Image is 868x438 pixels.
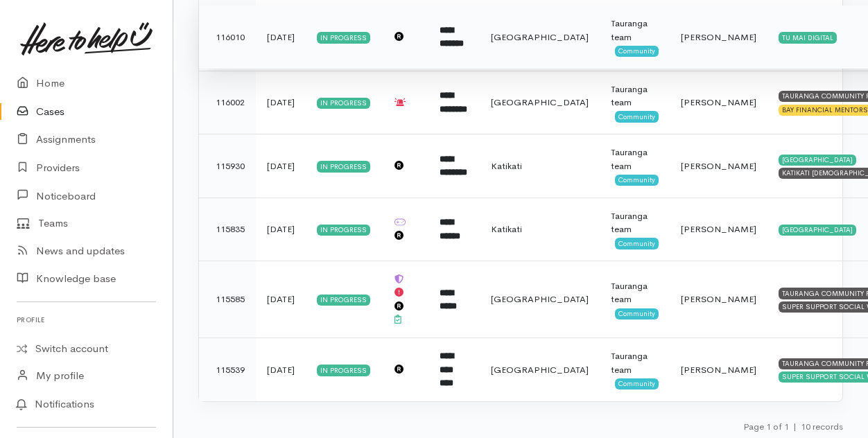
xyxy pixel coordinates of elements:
div: In progress [317,365,370,376]
span: Community [615,238,659,249]
span: Community [615,111,659,122]
div: Tauranga team [611,279,659,306]
span: [GEOGRAPHIC_DATA] [491,31,589,43]
div: [GEOGRAPHIC_DATA] [779,155,856,166]
span: | [793,421,797,432]
td: [DATE] [256,261,306,338]
td: 116002 [199,71,256,134]
span: Community [615,308,659,319]
span: [GEOGRAPHIC_DATA] [491,96,589,108]
td: [DATE] [256,6,306,69]
h6: Profile [17,310,156,329]
span: [PERSON_NAME] [681,96,756,108]
td: 115539 [199,338,256,401]
div: [GEOGRAPHIC_DATA] [779,225,856,236]
div: TU MAI DIGITAL [779,32,837,43]
div: Tauranga team [611,17,659,44]
div: In progress [317,295,370,306]
span: [PERSON_NAME] [681,160,756,172]
div: Tauranga team [611,82,659,109]
span: [PERSON_NAME] [681,293,756,305]
span: Katikati [491,223,522,235]
span: [PERSON_NAME] [681,223,756,235]
td: 116010 [199,6,256,69]
span: [GEOGRAPHIC_DATA] [491,293,589,305]
td: 115835 [199,198,256,261]
td: [DATE] [256,198,306,261]
span: [PERSON_NAME] [681,364,756,376]
div: In progress [317,225,370,236]
div: In progress [317,161,370,172]
td: [DATE] [256,134,306,198]
span: [PERSON_NAME] [681,31,756,43]
td: 115930 [199,134,256,198]
td: 115585 [199,261,256,338]
div: In progress [317,32,370,43]
span: Katikati [491,160,522,172]
small: Page 1 of 1 10 records [743,421,843,432]
div: Tauranga team [611,349,659,376]
span: Community [615,175,659,186]
td: [DATE] [256,71,306,134]
span: [GEOGRAPHIC_DATA] [491,364,589,376]
div: Tauranga team [611,146,659,173]
div: In progress [317,98,370,109]
span: Community [615,378,659,389]
td: [DATE] [256,338,306,401]
div: Tauranga team [611,209,659,236]
span: Community [615,46,659,57]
